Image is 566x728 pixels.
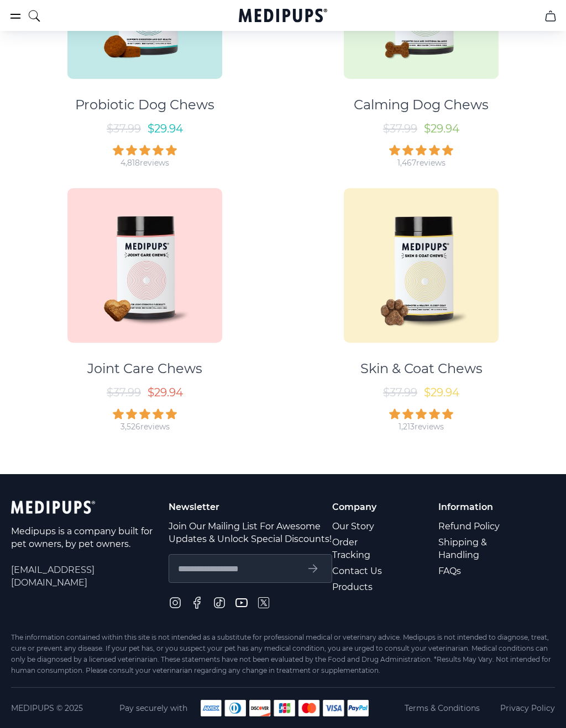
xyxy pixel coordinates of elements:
[28,2,41,30] button: search
[201,700,369,716] img: payment methods
[438,563,530,579] a: FAQs
[120,158,169,168] div: 4,818 reviews
[87,360,202,377] div: Joint Care Chews
[332,579,399,595] a: Products
[11,525,155,550] p: Medipups is a company built for pet owners, by pet owners.
[424,122,459,135] span: $ 29.94
[383,386,417,399] span: $ 37.99
[11,564,169,589] span: [EMAIL_ADDRESS][DOMAIN_NAME]
[424,386,459,399] span: $ 29.94
[148,386,183,399] span: $ 29.94
[438,534,530,563] a: Shipping & Handling
[399,422,444,432] div: 1,213 reviews
[332,534,399,563] a: Order Tracking
[360,360,483,377] div: Skin & Coat Chews
[67,188,222,343] img: Joint Care Chews - Medipups
[107,122,141,135] span: $ 37.99
[397,158,446,168] div: 1,467 reviews
[438,501,530,513] p: Information
[344,188,499,343] img: Skin & Coat Chews - Medipups
[119,703,187,714] span: Pay securely with
[500,703,555,714] a: Privacy Policy
[12,178,278,432] a: Joint Care Chews - MedipupsJoint Care Chews$37.99$29.943,526reviews
[332,501,399,513] p: Company
[288,178,554,432] a: Skin & Coat Chews - MedipupsSkin & Coat Chews$37.99$29.941,213reviews
[11,632,555,676] div: The information contained within this site is not intended as a substitute for professional medic...
[169,501,333,513] p: Newsletter
[332,518,399,534] a: Our Story
[438,518,530,534] a: Refund Policy
[169,520,333,545] p: Join Our Mailing List For Awesome Updates & Unlock Special Discounts!
[148,122,183,135] span: $ 29.94
[239,7,327,26] a: Medipups
[332,563,399,579] a: Contact Us
[383,122,417,135] span: $ 37.99
[405,703,480,714] a: Terms & Conditions
[11,703,83,714] span: Medipups © 2025
[354,97,489,113] div: Calming Dog Chews
[75,97,214,113] div: Probiotic Dog Chews
[9,9,22,23] button: burger-menu
[107,386,141,399] span: $ 37.99
[537,3,564,29] button: cart
[120,422,170,432] div: 3,526 reviews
